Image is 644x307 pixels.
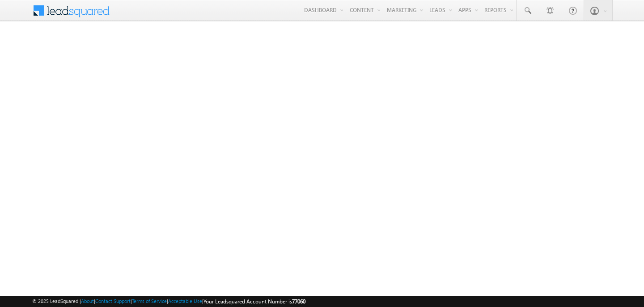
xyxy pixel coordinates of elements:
a: Contact Support [95,298,131,304]
a: Terms of Service [132,298,167,304]
span: © 2025 LeadSquared | | | | | [32,297,305,306]
span: Your Leadsquared Account Number is [203,298,305,305]
a: Acceptable Use [168,298,202,304]
a: About [81,298,94,304]
span: 77060 [292,298,305,305]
